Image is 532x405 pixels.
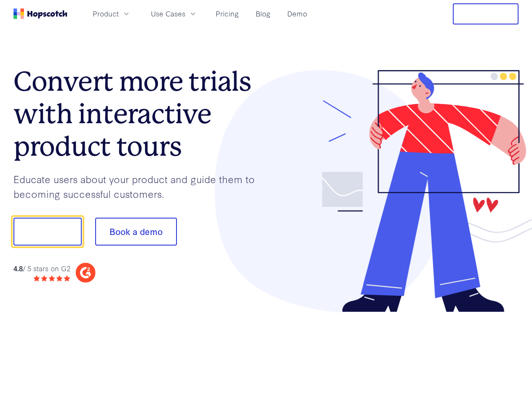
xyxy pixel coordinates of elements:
a: Home [13,8,67,19]
h1: Convert more trials with interactive product tours [13,65,266,162]
div: / 5 stars on G2 [13,263,70,274]
button: Product [88,7,136,21]
span: Product [93,8,119,19]
a: Blog [252,7,274,21]
button: Free Trial [453,3,519,24]
button: Show me! [13,218,82,246]
button: Use Cases [146,7,202,21]
button: Book a demo [95,218,177,246]
span: Use Cases [151,8,185,19]
strong: 4.8 [13,263,23,273]
a: Pricing [212,7,242,21]
p: Educate users about your product and guide them to becoming successful customers. [13,172,266,201]
a: Demo [284,7,310,21]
